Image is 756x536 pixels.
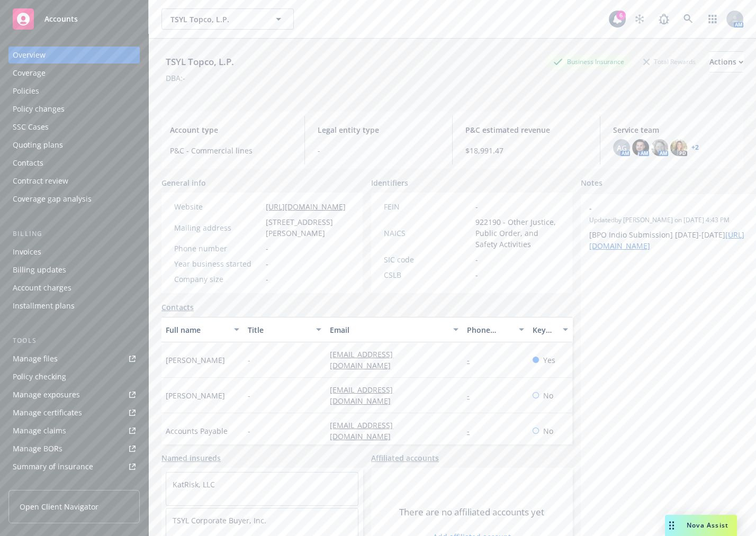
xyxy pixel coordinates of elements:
a: Quoting plans [8,137,140,153]
img: photo [651,139,668,156]
span: No [543,390,553,401]
span: - [266,258,268,269]
a: Summary of insurance [8,458,140,475]
div: Quoting plans [13,137,63,153]
div: Email [330,324,447,335]
a: Search [678,8,699,30]
div: Key contact [533,324,556,335]
span: TSYL Topco, L.P. [170,14,262,25]
div: DBA: - [166,72,185,84]
div: Drag to move [665,515,678,536]
a: Policies [8,83,140,99]
a: Installment plans [8,297,140,314]
span: Legal entity type [318,124,439,135]
a: Coverage gap analysis [8,190,140,207]
a: KatRisk, LLC [173,479,215,489]
div: Billing updates [13,261,66,278]
div: CSLB [384,269,471,280]
span: - [248,390,250,401]
span: Nova Assist [687,521,728,530]
span: - [475,201,478,212]
span: - [475,254,478,265]
div: Account charges [13,279,71,296]
span: Identifiers [371,177,408,188]
div: SSC Cases [13,119,49,135]
div: Phone number [467,324,512,335]
a: +2 [691,144,699,151]
div: Summary of insurance [13,458,93,475]
span: P&C - Commercial lines [170,145,292,156]
div: Billing [8,229,140,239]
div: Year business started [174,258,262,269]
div: Contract review [13,172,68,189]
a: Invoices [8,243,140,260]
span: P&C estimated revenue [465,124,587,135]
div: Total Rewards [638,55,701,68]
a: Account charges [8,279,140,296]
span: $18,991.47 [465,145,587,156]
div: Installment plans [13,297,75,314]
div: Mailing address [174,222,262,233]
a: TSYL Corporate Buyer, Inc. [173,515,266,525]
button: Email [326,317,463,342]
a: Billing updates [8,261,140,278]
a: [EMAIL_ADDRESS][DOMAIN_NAME] [330,420,399,441]
a: [URL][DOMAIN_NAME] [266,202,346,212]
div: Coverage gap analysis [13,190,92,207]
button: Actions [709,51,743,72]
div: Website [174,201,262,212]
span: - [475,269,478,280]
button: Nova Assist [665,515,737,536]
span: - [266,243,268,254]
div: Phone number [174,243,262,254]
div: Coverage [13,65,46,81]
span: Account type [170,124,292,135]
span: [STREET_ADDRESS][PERSON_NAME] [266,216,350,239]
div: SIC code [384,254,471,265]
div: NAICS [384,228,471,239]
span: Notes [581,177,602,190]
span: Open Client Navigator [20,501,98,512]
a: Named insureds [161,452,221,464]
div: Overview [13,47,46,63]
span: There are no affiliated accounts yet [399,506,544,519]
a: Coverage [8,65,140,81]
div: Manage exposures [13,386,80,403]
button: Phone number [463,317,528,342]
div: Title [248,324,310,335]
a: - [467,426,478,436]
span: - [248,425,250,437]
div: TSYL Topco, L.P. [161,55,238,69]
span: - [248,355,250,366]
span: Service team [613,124,735,135]
span: [PERSON_NAME] [166,390,225,401]
a: Manage BORs [8,440,140,457]
a: Manage claims [8,422,140,439]
div: Manage claims [13,422,66,439]
div: Actions [709,52,743,72]
span: General info [161,177,206,188]
a: Manage exposures [8,386,140,403]
a: Accounts [8,4,140,34]
div: Policy changes [13,101,65,117]
div: Manage files [13,350,58,367]
a: SSC Cases [8,119,140,135]
a: Policy checking [8,368,140,385]
div: Policy checking [13,368,66,385]
div: Invoices [13,243,41,260]
span: - [589,203,746,214]
span: Accounts Payable [166,425,228,437]
div: Contacts [13,155,43,171]
a: Policy changes [8,101,140,117]
a: Overview [8,47,140,63]
div: Full name [166,324,228,335]
a: - [467,390,478,401]
div: FEIN [384,201,471,212]
span: Accounts [44,15,78,23]
span: Yes [543,355,555,366]
button: Title [244,317,326,342]
a: Manage files [8,350,140,367]
div: Company size [174,274,262,285]
a: Manage certificates [8,404,140,421]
